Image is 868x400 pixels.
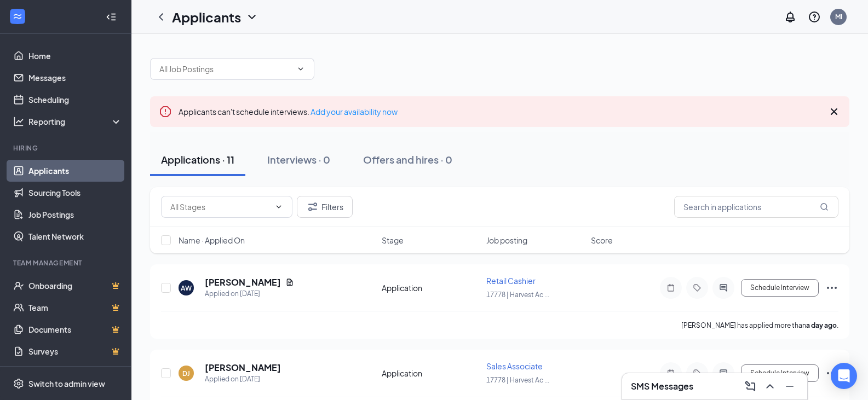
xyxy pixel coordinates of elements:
[28,297,122,318] a: TeamCrown
[486,291,549,299] span: 17778 | Harvest Ac ...
[717,283,730,292] svg: ActiveChat
[827,105,841,118] svg: Cross
[631,380,693,392] h3: SMS Messages
[806,321,837,329] b: a day ago
[825,367,838,380] svg: Ellipses
[486,235,527,246] span: Job posting
[28,160,122,182] a: Applicants
[297,196,353,218] button: Filter Filters
[205,362,281,374] h5: [PERSON_NAME]
[179,107,398,117] span: Applicants can't schedule interviews.
[664,283,677,292] svg: Note
[205,288,294,299] div: Applied on [DATE]
[363,153,452,166] div: Offers and hires · 0
[741,378,759,395] button: ComposeMessage
[717,369,730,378] svg: ActiveChat
[181,283,192,293] div: AW
[486,276,536,286] span: Retail Cashier
[179,235,245,246] span: Name · Applied On
[691,369,704,378] svg: Tag
[245,10,258,24] svg: ChevronDown
[382,282,480,293] div: Application
[783,380,796,393] svg: Minimize
[205,276,281,288] h5: [PERSON_NAME]
[205,374,281,385] div: Applied on [DATE]
[825,281,838,294] svg: Ellipses
[28,225,122,247] a: Talent Network
[763,380,777,393] svg: ChevronUp
[172,8,241,26] h1: Applicants
[28,45,122,67] a: Home
[831,363,857,389] div: Open Intercom Messenger
[28,275,122,297] a: OnboardingCrown
[13,116,24,127] svg: Analysis
[267,153,330,166] div: Interviews · 0
[835,12,842,21] div: MI
[28,67,122,89] a: Messages
[311,107,398,117] a: Add your availability now
[28,89,122,111] a: Scheduling
[691,283,704,292] svg: Tag
[154,10,168,24] svg: ChevronLeft
[784,10,797,24] svg: Notifications
[13,143,120,153] div: Hiring
[170,201,270,213] input: All Stages
[28,116,123,127] div: Reporting
[159,63,292,75] input: All Job Postings
[808,10,821,24] svg: QuestionInfo
[486,361,543,371] span: Sales Associate
[382,368,480,379] div: Application
[182,369,190,378] div: DJ
[820,202,829,211] svg: MagnifyingGlass
[28,318,122,340] a: DocumentsCrown
[159,105,172,118] svg: Error
[28,378,105,389] div: Switch to admin view
[106,11,117,22] svg: Collapse
[681,321,838,330] p: [PERSON_NAME] has applied more than .
[28,182,122,204] a: Sourcing Tools
[741,364,819,382] button: Schedule Interview
[781,378,798,395] button: Minimize
[382,235,404,246] span: Stage
[674,196,838,218] input: Search in applications
[306,200,319,213] svg: Filter
[744,380,757,393] svg: ComposeMessage
[285,278,294,287] svg: Document
[28,204,122,225] a: Job Postings
[664,369,677,378] svg: Note
[741,279,819,297] button: Schedule Interview
[13,258,120,268] div: Team Management
[12,11,23,22] svg: WorkstreamLogo
[13,378,24,389] svg: Settings
[28,340,122,362] a: SurveysCrown
[296,65,305,73] svg: ChevronDown
[486,376,549,384] span: 17778 | Harvest Ac ...
[274,202,283,211] svg: ChevronDown
[161,153,234,166] div: Applications · 11
[761,378,779,395] button: ChevronUp
[591,235,613,246] span: Score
